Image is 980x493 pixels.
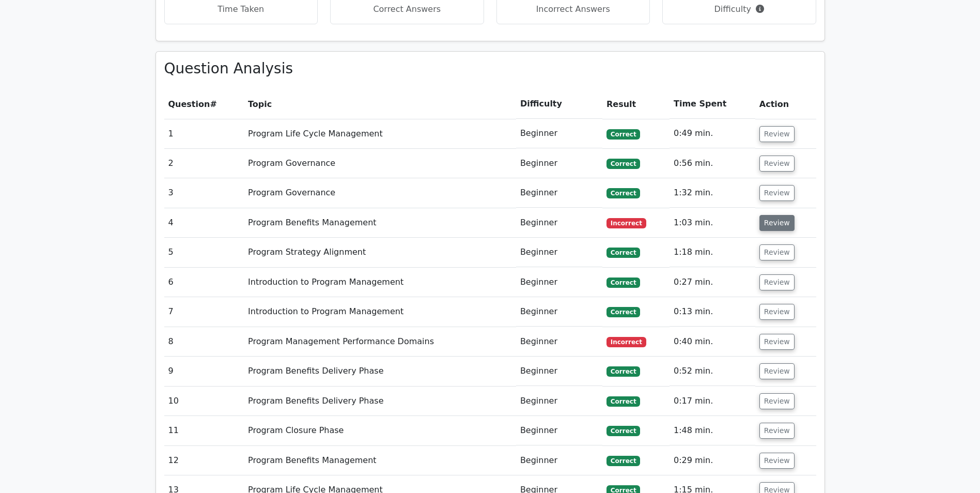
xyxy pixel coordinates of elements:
td: Program Benefits Delivery Phase [244,387,516,416]
button: Review [759,304,795,320]
td: 0:49 min. [670,119,755,148]
span: Question [168,99,210,109]
td: 0:40 min. [670,327,755,357]
th: Difficulty [516,89,602,119]
td: 3 [164,178,244,208]
button: Review [759,423,795,439]
td: Program Strategy Alignment [244,238,516,267]
td: 0:56 min. [670,149,755,178]
button: Review [759,244,795,260]
span: Incorrect [606,337,646,347]
td: Beginner [516,238,602,267]
td: Program Governance [244,149,516,178]
td: Program Governance [244,178,516,208]
span: Correct [606,426,640,436]
td: Beginner [516,268,602,297]
td: Beginner [516,357,602,386]
td: Program Benefits Delivery Phase [244,357,516,386]
td: 2 [164,149,244,178]
span: Correct [606,159,640,169]
td: Introduction to Program Management [244,297,516,327]
p: Difficulty [671,3,807,16]
td: Program Life Cycle Management [244,119,516,148]
td: 1:32 min. [670,178,755,208]
td: 7 [164,297,244,327]
span: Correct [606,307,640,317]
button: Review [759,185,795,201]
button: Review [759,215,795,231]
td: Beginner [516,446,602,475]
button: Review [759,393,795,409]
h3: Question Analysis [164,60,816,78]
td: 0:17 min. [670,387,755,416]
th: # [164,89,244,119]
span: Correct [606,366,640,377]
td: 1:18 min. [670,238,755,267]
td: 11 [164,416,244,445]
td: Beginner [516,297,602,327]
td: 0:27 min. [670,268,755,297]
td: Beginner [516,416,602,445]
td: Program Management Performance Domains [244,327,516,357]
th: Time Spent [670,89,755,119]
span: Correct [606,188,640,198]
p: Correct Answers [339,3,475,16]
td: 4 [164,208,244,238]
td: Beginner [516,208,602,238]
span: Correct [606,129,640,140]
td: 9 [164,357,244,386]
td: Beginner [516,178,602,208]
span: Correct [606,396,640,407]
p: Time Taken [173,3,309,16]
span: Incorrect [606,218,646,228]
th: Action [755,89,816,119]
button: Review [759,453,795,469]
span: Correct [606,456,640,466]
td: Program Benefits Management [244,446,516,475]
td: Beginner [516,387,602,416]
span: Correct [606,248,640,258]
td: 1 [164,119,244,148]
button: Review [759,363,795,379]
td: Program Closure Phase [244,416,516,445]
th: Topic [244,89,516,119]
td: 6 [164,268,244,297]
button: Review [759,334,795,350]
td: Beginner [516,327,602,357]
td: 0:52 min. [670,357,755,386]
td: 10 [164,387,244,416]
td: 0:29 min. [670,446,755,475]
button: Review [759,156,795,172]
td: 1:03 min. [670,208,755,238]
td: Beginner [516,119,602,148]
td: 5 [164,238,244,267]
td: Beginner [516,149,602,178]
button: Review [759,126,795,142]
td: 0:13 min. [670,297,755,327]
td: 1:48 min. [670,416,755,445]
span: Correct [606,278,640,288]
td: Program Benefits Management [244,208,516,238]
p: Incorrect Answers [505,3,642,16]
td: 12 [164,446,244,475]
th: Result [602,89,670,119]
button: Review [759,274,795,290]
td: 8 [164,327,244,357]
td: Introduction to Program Management [244,268,516,297]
